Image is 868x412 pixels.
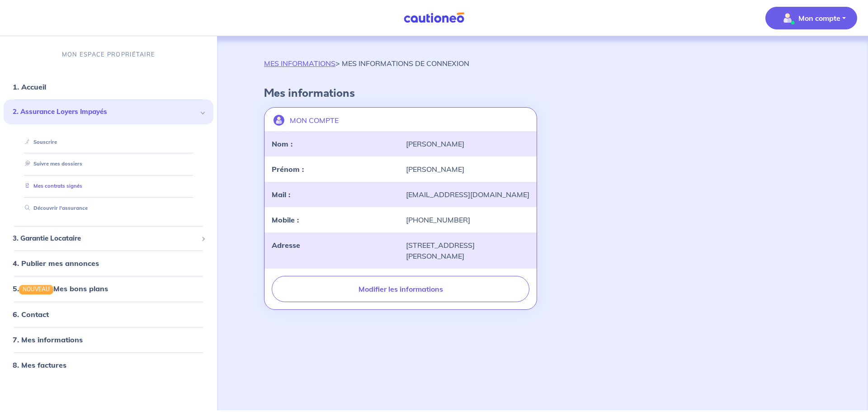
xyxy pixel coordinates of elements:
[14,157,203,172] div: Suivre mes dossiers
[13,335,83,344] a: 7. Mes informations
[272,139,292,148] strong: Nom :
[401,189,535,200] div: [EMAIL_ADDRESS][DOMAIN_NAME]
[13,82,46,91] a: 1. Accueil
[13,310,49,319] a: 6. Contact
[14,135,203,150] div: Souscrire
[21,183,82,189] a: Mes contrats signés
[272,215,299,224] strong: Mobile :
[290,115,339,126] p: MON COMPTE
[272,276,529,302] button: Modifier les informations
[780,11,795,25] img: illu_account_valid_menu.svg
[272,165,304,174] strong: Prénom :
[264,87,821,100] h4: Mes informations
[13,233,198,244] span: 3. Garantie Locataire
[21,161,82,167] a: Suivre mes dossiers
[21,205,88,211] a: Découvrir l'assurance
[765,7,857,29] button: illu_account_valid_menu.svgMon compte
[400,12,468,24] img: Cautioneo
[798,13,840,24] p: Mon compte
[13,259,99,268] a: 4. Publier mes annonces
[14,179,203,194] div: Mes contrats signés
[21,139,57,145] a: Souscrire
[4,78,213,96] div: 1. Accueil
[4,230,213,247] div: 3. Garantie Locataire
[4,279,213,298] div: 5.NOUVEAUMes bons plans
[4,331,213,349] div: 7. Mes informations
[401,214,535,225] div: [PHONE_NUMBER]
[274,115,284,126] img: illu_account.svg
[13,360,66,369] a: 8. Mes factures
[401,164,535,175] div: [PERSON_NAME]
[401,240,535,261] div: [STREET_ADDRESS][PERSON_NAME]
[272,241,300,250] strong: Adresse
[264,59,335,68] a: MES INFORMATIONS
[13,284,108,293] a: 5.NOUVEAUMes bons plans
[401,138,535,149] div: [PERSON_NAME]
[13,107,198,117] span: 2. Assurance Loyers Impayés
[4,254,213,272] div: 4. Publier mes annonces
[272,190,290,199] strong: Mail :
[4,305,213,323] div: 6. Contact
[4,356,213,374] div: 8. Mes factures
[62,50,155,59] p: MON ESPACE PROPRIÉTAIRE
[14,201,203,216] div: Découvrir l'assurance
[264,58,469,69] p: > MES INFORMATIONS DE CONNEXION
[4,99,213,124] div: 2. Assurance Loyers Impayés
